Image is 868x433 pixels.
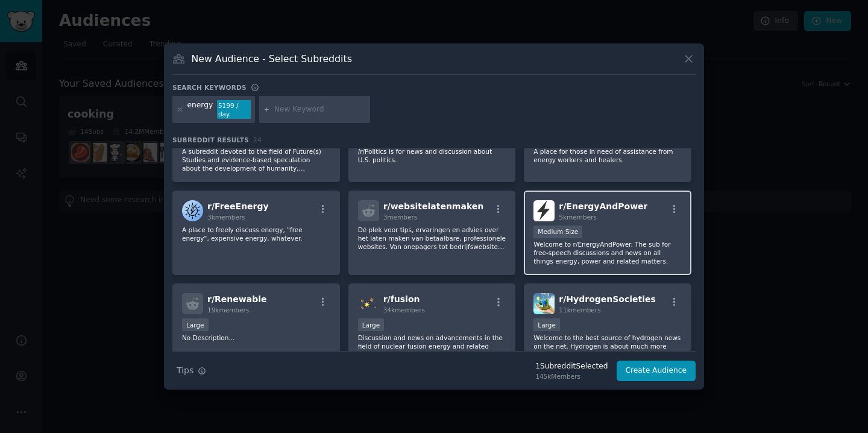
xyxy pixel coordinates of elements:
span: Tips [177,364,193,377]
span: r/ websitelatenmaken [383,201,484,211]
div: Large [182,318,209,331]
span: r/ Renewable [207,294,266,304]
p: Discussion and news on advancements in the field of nuclear fusion energy and related technologies. [358,333,506,359]
img: fusion [358,293,379,314]
p: /r/Politics is for news and discussion about U.S. politics. [358,147,506,164]
span: r/ fusion [383,294,420,304]
div: 5199 / day [217,100,251,119]
p: Welcome to r/EnergyAndPower. The sub for free-speech discussions and news on all things energy, p... [533,240,682,265]
div: energy [187,100,213,119]
img: HydrogenSocieties [533,293,555,314]
div: Large [358,318,385,331]
p: A place to freely discuss energy, "free energy", expensive energy, whatever. [182,226,330,242]
div: Medium Size [533,226,582,238]
div: 145k Members [535,372,608,381]
img: FreeEnergy [182,200,203,221]
p: A subreddit devoted to the field of Future(s) Studies and evidence-based speculation about the de... [182,147,330,172]
span: 24 [253,136,262,144]
p: No Description... [182,333,330,342]
p: A place for those in need of assistance from energy workers and healers. [533,147,682,164]
span: 34k members [383,306,425,314]
span: r/ EnergyAndPower [559,201,647,211]
span: Subreddit Results [172,136,249,144]
div: 1 Subreddit Selected [535,361,608,372]
span: 5k members [559,213,597,221]
span: 3 members [383,213,418,221]
span: 3k members [207,213,245,221]
h3: New Audience - Select Subreddits [192,52,352,65]
h3: Search keywords [172,83,247,92]
span: 19k members [207,306,249,314]
input: New Keyword [274,104,366,115]
p: Welcome to the best source of hydrogen news on the net. Hydrogen is about much more than cars in ... [533,333,682,359]
span: 11k members [559,306,600,314]
span: r/ FreeEnergy [207,201,269,211]
div: Large [533,318,560,331]
span: r/ HydrogenSocieties [559,294,656,304]
button: Create Audience [617,361,696,381]
button: Tips [172,360,210,381]
p: Dé plek voor tips, ervaringen en advies over het laten maken van betaalbare, professionele websit... [358,226,506,251]
img: EnergyAndPower [533,200,555,221]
